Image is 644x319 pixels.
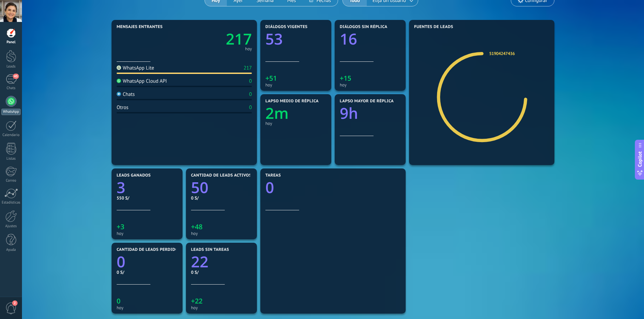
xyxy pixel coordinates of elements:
[1,40,21,45] div: Panel
[13,74,19,79] span: 45
[191,296,202,305] text: +22
[249,91,252,98] div: 0
[249,104,252,111] div: 0
[117,92,121,96] img: Chats
[265,177,274,198] text: 0
[340,82,401,87] div: hoy
[191,231,252,236] div: hoy
[265,121,326,126] div: hoy
[1,109,21,115] div: WhatsApp
[117,91,135,98] div: Chats
[117,173,151,178] span: Leads ganados
[489,51,515,56] a: 51904247436
[265,29,283,49] text: 53
[1,201,21,205] div: Estadísticas
[117,231,177,236] div: hoy
[340,103,358,124] text: 9h
[1,64,21,69] div: Leads
[1,157,21,161] div: Listas
[265,74,277,83] text: +51
[265,173,281,178] span: Tareas
[191,177,208,198] text: 50
[191,305,252,310] div: hoy
[117,65,154,71] div: WhatsApp Lite
[117,65,121,70] img: WhatsApp Lite
[414,25,453,29] span: Fuentes de leads
[245,47,252,51] div: hoy
[191,251,252,272] a: 22
[191,247,229,252] span: Leads sin tareas
[265,99,319,104] span: Lapso medio de réplica
[117,177,125,198] text: 3
[1,224,21,229] div: Ajustes
[226,29,252,49] text: 217
[243,65,252,71] div: 217
[340,25,387,29] span: Diálogos sin réplica
[340,103,401,124] a: 9h
[191,222,202,231] text: +48
[12,300,18,306] span: 2
[117,104,128,111] div: Otros
[1,248,21,252] div: Ayuda
[117,177,177,198] a: 3
[191,173,252,178] span: Cantidad de leads activos
[117,251,177,272] a: 0
[1,133,21,137] div: Calendario
[265,25,308,29] span: Diálogos vigentes
[191,251,208,272] text: 22
[265,103,289,124] text: 2m
[340,29,357,49] text: 16
[117,222,124,231] text: +3
[117,25,163,29] span: Mensajes entrantes
[265,82,326,87] div: hoy
[117,251,125,272] text: 0
[191,195,252,201] div: 0 S/
[117,305,177,310] div: hoy
[637,151,643,167] span: Copilot
[117,296,120,305] text: 0
[191,177,252,198] a: 50
[117,79,121,83] img: WhatsApp Cloud API
[249,78,252,84] div: 0
[191,269,252,275] div: 0 S/
[117,247,181,252] span: Cantidad de leads perdidos
[1,86,21,90] div: Chats
[184,29,252,49] a: 217
[265,177,401,198] a: 0
[117,269,177,275] div: 0 S/
[1,179,21,183] div: Correo
[117,195,177,201] div: 550 S/
[117,78,167,84] div: WhatsApp Cloud API
[340,74,351,83] text: +15
[340,99,393,104] span: Lapso mayor de réplica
